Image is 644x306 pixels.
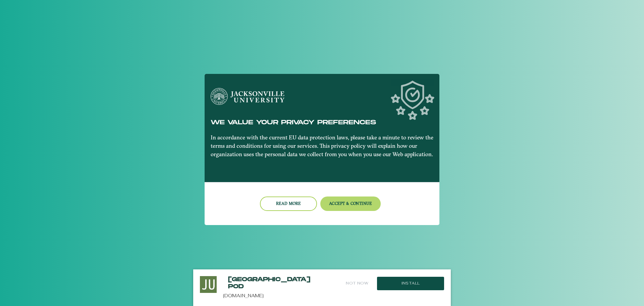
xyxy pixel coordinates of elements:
[200,276,217,293] img: Install this Application?
[260,196,317,211] button: Read more
[223,293,264,299] a: [DOMAIN_NAME]
[320,196,381,211] button: Accept & Continue
[228,276,298,290] h2: [GEOGRAPHIC_DATA] POD
[377,277,444,290] button: Install
[345,276,369,291] button: Not Now
[211,88,284,105] img: Jacksonville University logo
[211,133,434,159] p: In accordance with the current EU data protection laws, please take a minute to review the terms ...
[211,119,434,126] h5: We value your privacy preferences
